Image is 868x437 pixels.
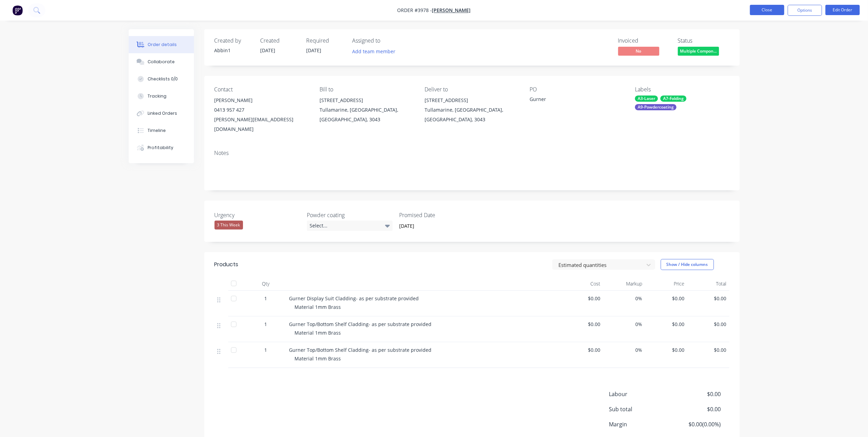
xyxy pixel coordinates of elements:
label: Powder coating [307,211,393,219]
span: $0.00 [670,405,721,413]
span: [DATE] [306,47,322,54]
div: [STREET_ADDRESS] [320,96,414,105]
div: Created by [215,37,252,44]
div: Linked Orders [148,110,177,116]
div: Select... [307,221,393,231]
div: Collaborate [148,59,175,65]
span: $0.00 [648,321,685,328]
button: Order details [129,36,194,53]
a: [PERSON_NAME] [432,7,471,14]
input: Enter date [394,221,480,231]
button: Tracking [129,88,194,105]
div: Required [306,37,344,44]
span: Gurner Display Suit Cladding- as per substrate provided [289,295,419,302]
button: Profitability [129,139,194,156]
div: [STREET_ADDRESS] [425,96,519,105]
span: $0.00 [690,321,727,328]
button: Checklists 0/0 [129,70,194,88]
span: Order #3978 - [397,7,432,14]
div: Cost [561,277,603,291]
div: Abbin1 [215,47,252,54]
div: Notes [215,150,729,156]
span: Sub total [609,405,670,413]
span: $0.00 [690,295,727,302]
span: $0.00 [648,346,685,354]
span: $0.00 [564,321,601,328]
span: $0.00 [564,346,601,354]
div: Qty [245,277,287,291]
button: Show / Hide columns [661,259,714,270]
div: Order details [148,42,177,48]
div: Markup [603,277,645,291]
div: Assigned to [352,37,421,44]
div: A9-Powdercoating [635,104,676,110]
span: Multiple Compon... [678,47,719,55]
button: Close [750,5,784,15]
button: Linked Orders [129,105,194,122]
span: Material 1mm Brass [295,355,341,362]
span: 1 [265,321,267,328]
div: Labels [635,86,729,93]
div: [STREET_ADDRESS]Tullamarine, [GEOGRAPHIC_DATA], [GEOGRAPHIC_DATA], 3043 [320,96,414,124]
div: [PERSON_NAME] [215,96,309,105]
button: Options [788,5,822,16]
div: Contact [215,86,309,93]
div: [STREET_ADDRESS]Tullamarine, [GEOGRAPHIC_DATA], [GEOGRAPHIC_DATA], 3043 [425,96,519,124]
button: Timeline [129,122,194,139]
div: Tracking [148,93,166,99]
span: Labour [609,390,670,398]
div: Price [645,277,687,291]
div: [PERSON_NAME]0413 957 427[PERSON_NAME][EMAIL_ADDRESS][DOMAIN_NAME] [215,96,309,134]
img: Factory [12,5,23,15]
div: Checklists 0/0 [148,76,178,82]
button: Multiple Compon... [678,47,719,57]
div: Bill to [320,86,414,93]
span: Gurner Top/Bottom Shelf Cladding- as per substrate provided [289,347,432,353]
div: 3 This Week [215,221,243,229]
span: Margin [609,420,670,428]
span: $0.00 [670,390,721,398]
span: Material 1mm Brass [295,329,341,336]
div: A7-Folding [660,96,686,102]
span: $0.00 [690,346,727,354]
span: Material 1mm Brass [295,304,341,310]
div: Tullamarine, [GEOGRAPHIC_DATA], [GEOGRAPHIC_DATA], 3043 [320,105,414,124]
span: $0.00 ( 0.00 %) [670,420,721,428]
div: Total [687,277,729,291]
div: Status [678,37,729,44]
div: Deliver to [425,86,519,93]
span: 1 [265,346,267,354]
div: Timeline [148,127,166,134]
div: 0413 957 427 [215,105,309,115]
div: Created [261,37,298,44]
label: Urgency [215,211,300,219]
span: 1 [265,295,267,302]
button: Collaborate [129,53,194,70]
span: 0% [606,295,643,302]
span: 0% [606,346,643,354]
span: No [618,47,659,55]
label: Promised Date [399,211,485,219]
span: 0% [606,321,643,328]
span: [DATE] [261,47,276,54]
div: Tullamarine, [GEOGRAPHIC_DATA], [GEOGRAPHIC_DATA], 3043 [425,105,519,124]
div: Profitability [148,145,173,151]
button: Edit Order [825,5,860,15]
button: Add team member [352,47,399,56]
div: Invoiced [618,37,670,44]
button: Add team member [348,47,399,56]
span: $0.00 [564,295,601,302]
span: $0.00 [648,295,685,302]
div: Products [215,260,239,269]
div: [PERSON_NAME][EMAIL_ADDRESS][DOMAIN_NAME] [215,115,309,134]
div: PO [530,86,624,93]
div: Gurner [530,96,616,105]
div: A3-Laser [635,96,658,102]
span: Gurner Top/Bottom Shelf Cladding- as per substrate provided [289,321,432,327]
